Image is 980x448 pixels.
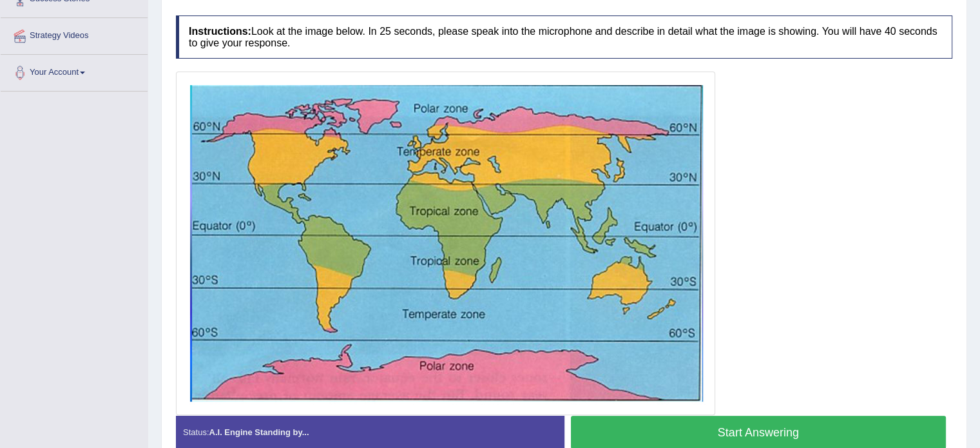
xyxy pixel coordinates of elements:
[1,18,148,50] a: Strategy Videos
[176,15,952,59] h4: Look at the image below. In 25 seconds, please speak into the microphone and describe in detail w...
[189,26,251,37] b: Instructions:
[209,427,309,437] strong: A.I. Engine Standing by...
[1,55,148,87] a: Your Account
